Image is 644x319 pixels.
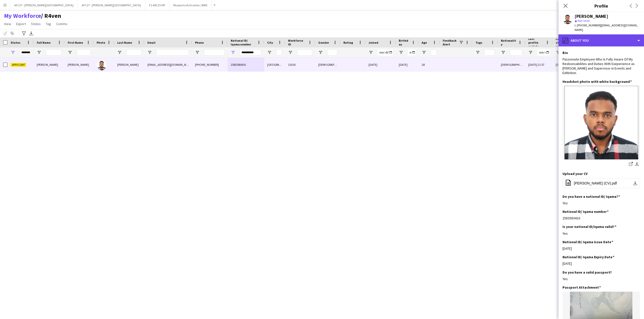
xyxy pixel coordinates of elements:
[574,181,617,185] span: [PERSON_NAME] (CV).pdf
[77,49,91,55] input: First Name Filter Input
[343,41,353,44] span: Rating
[501,39,516,46] span: Nationality
[562,246,640,251] div: [DATE]
[562,50,568,55] h3: Bio
[97,41,105,44] span: Photo
[562,216,640,220] div: 2583580416
[240,49,261,55] input: National ID/ Iqama number Filter Input
[117,41,132,44] span: Last Name
[510,49,522,55] input: Nationality Filter Input
[318,41,329,44] span: Gender
[147,41,155,44] span: Email
[575,23,638,32] span: | [EMAIL_ADDRESS][DOMAIN_NAME]
[366,58,396,72] div: [DATE]
[562,178,640,188] button: [PERSON_NAME] (CV).pdf
[14,21,28,27] a: Export
[97,60,107,70] img: Mohamed Ahmed
[318,50,323,55] button: Open Filter Menu
[528,37,544,48] span: Last profile update
[575,23,601,27] span: t. [PHONE_NUMBER]
[267,50,272,55] button: Open Filter Menu
[16,22,26,26] span: Export
[575,14,608,19] div: [PERSON_NAME]
[562,209,609,214] h3: National ID/ Iqama number
[498,58,525,72] div: [DEMOGRAPHIC_DATA]
[562,86,640,159] img: 89c5b22a-4d04-4714-8e5a-9e301c460ebd.jpeg
[144,58,192,72] div: [EMAIL_ADDRESS][DOMAIN_NAME]
[4,22,11,26] span: View
[145,0,169,10] button: F1 ARC25 VIP
[65,58,94,72] div: [PERSON_NAME]
[562,201,640,205] div: Yes
[169,0,212,10] button: Museums Activation / BWS
[562,231,640,236] div: Yes
[525,58,553,72] div: [DATE] 21:57
[44,21,53,27] a: Tag
[443,39,459,46] span: Feedback Alert
[156,49,189,55] input: Email Filter Input
[288,39,306,46] span: Workforce ID
[11,50,15,55] button: Open Filter Menu
[11,63,26,67] span: Applicant
[419,58,440,72] div: 28
[37,41,51,44] span: Full Name
[46,49,62,55] input: Full Name Filter Input
[475,50,480,55] button: Open Filter Menu
[485,49,495,55] input: Tags Filter Input
[117,50,122,55] button: Open Filter Menu
[28,30,34,36] app-action-btn: Export XLSX
[578,19,590,23] span: Not rated
[562,194,620,199] h3: Do you have a national ID/ Iqama?
[192,58,228,72] div: [PHONE_NUMBER]
[315,58,340,72] div: [DEMOGRAPHIC_DATA]
[46,22,51,26] span: Tag
[396,58,419,72] div: [DATE]
[399,39,410,46] span: Birthday
[378,49,393,55] input: Joined Filter Input
[231,39,255,46] span: National ID/ Iqama number
[369,41,378,44] span: Joined
[562,277,640,281] div: Yes
[475,41,482,44] span: Tags
[4,12,41,20] a: My Workforce
[562,255,614,259] h3: National ID/ Iqama Expiry Date
[558,34,644,46] div: About you
[78,0,145,10] button: AFC27 - [PERSON_NAME][GEOGRAPHIC_DATA]
[147,50,152,55] button: Open Filter Menu
[558,3,644,9] h3: Profile
[297,49,312,55] input: Workforce ID Filter Input
[56,22,67,26] span: Comms
[29,21,43,27] a: Status
[10,0,78,10] button: AFC27 - [PERSON_NAME][GEOGRAPHIC_DATA]
[21,30,27,36] app-action-btn: Advanced filters
[54,21,69,27] a: Comms
[562,270,612,275] h3: Do you have a valid passport?
[264,58,285,72] div: [GEOGRAPHIC_DATA]
[37,63,58,67] span: [PERSON_NAME]
[231,50,235,55] button: Open Filter Menu
[276,49,282,55] input: City Filter Input
[195,50,199,55] button: Open Filter Menu
[422,50,426,55] button: Open Filter Menu
[41,12,61,20] span: R4ven
[562,240,613,244] h3: National ID/ Iqama Issue Date
[114,58,144,72] div: [PERSON_NAME]
[562,285,601,290] h3: Passport Attachment
[126,49,141,55] input: Last Name Filter Input
[231,63,246,67] span: 2583580416
[556,37,572,48] span: Last status update
[562,261,640,266] div: [DATE]
[528,50,533,55] button: Open Filter Menu
[31,22,41,26] span: Status
[288,50,293,55] button: Open Filter Menu
[11,41,20,44] span: Status
[562,57,640,75] div: Passionate Employee Who Is Fully Aware Of My Resbonsabilites and Duties With Exeperience as [PERS...
[399,50,403,55] button: Open Filter Menu
[37,50,41,55] button: Open Filter Menu
[501,50,505,55] button: Open Filter Menu
[422,41,427,44] span: Age
[431,49,437,55] input: Age Filter Input
[562,224,616,229] h3: Is your national ID/Iqama valid?
[68,50,72,55] button: Open Filter Menu
[327,49,337,55] input: Gender Filter Input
